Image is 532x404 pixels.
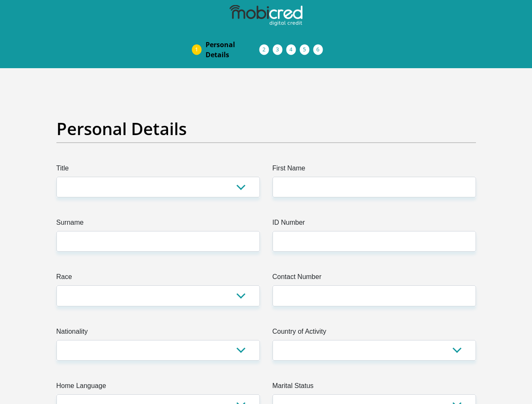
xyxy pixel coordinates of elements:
[273,381,476,394] label: Marital Status
[56,119,476,139] h2: Personal Details
[273,218,476,231] label: ID Number
[206,40,259,60] span: Personal Details
[56,218,260,231] label: Surname
[273,177,476,197] input: First Name
[56,327,260,340] label: Nationality
[273,163,476,177] label: First Name
[56,381,260,394] label: Home Language
[56,272,260,285] label: Race
[273,327,476,340] label: Country of Activity
[273,285,476,306] input: Contact Number
[273,231,476,252] input: ID Number
[199,36,266,63] a: PersonalDetails
[273,272,476,285] label: Contact Number
[56,231,260,252] input: Surname
[230,5,302,26] img: mobicred logo
[56,163,260,177] label: Title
